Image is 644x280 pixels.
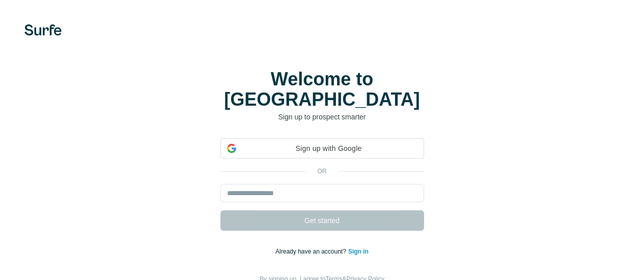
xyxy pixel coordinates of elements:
[275,248,348,255] span: Already have an account?
[348,248,369,255] a: Sign in
[240,143,417,154] span: Sign up with Google
[24,24,62,36] img: Surfe's logo
[220,112,424,122] p: Sign up to prospect smarter
[220,138,424,159] div: Sign up with Google
[220,69,424,110] h1: Welcome to [GEOGRAPHIC_DATA]
[306,167,339,176] p: or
